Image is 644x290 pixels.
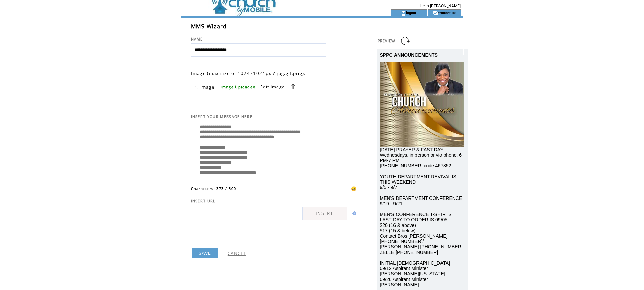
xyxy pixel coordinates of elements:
[191,114,253,119] span: INSERT YOUR MESSAGE HERE
[302,207,347,220] a: INSERT
[350,211,356,215] img: help.gif
[191,23,227,30] span: MMS Wizard
[199,84,216,90] span: Image:
[192,248,218,258] a: SAVE
[191,199,216,203] span: INSERT URL
[260,84,285,90] a: Edit Image
[221,85,256,89] span: Image Uploaded
[289,84,296,90] a: Delete this item
[378,38,396,43] span: PREVIEW
[195,85,199,89] span: 1.
[380,147,463,287] span: [DATE] PRAYER & FAST DAY Wednesdays, in person or via phone, 6 PM-7 PM [PHONE_NUMBER] code 467852...
[401,10,406,16] img: account_icon.gif
[191,70,306,76] span: Image (max size of 1024x1024px / jpg,gif,png):
[380,52,438,58] span: SPPC ANNOUNCEMENTS
[191,37,203,42] span: NAME
[438,10,456,15] a: contact us
[420,4,461,8] span: Hello [PERSON_NAME]
[228,250,246,256] a: CANCEL
[406,10,416,15] a: logout
[351,186,357,192] span: 😀
[191,186,236,191] span: Characters: 373 / 500
[433,10,438,16] img: contact_us_icon.gif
